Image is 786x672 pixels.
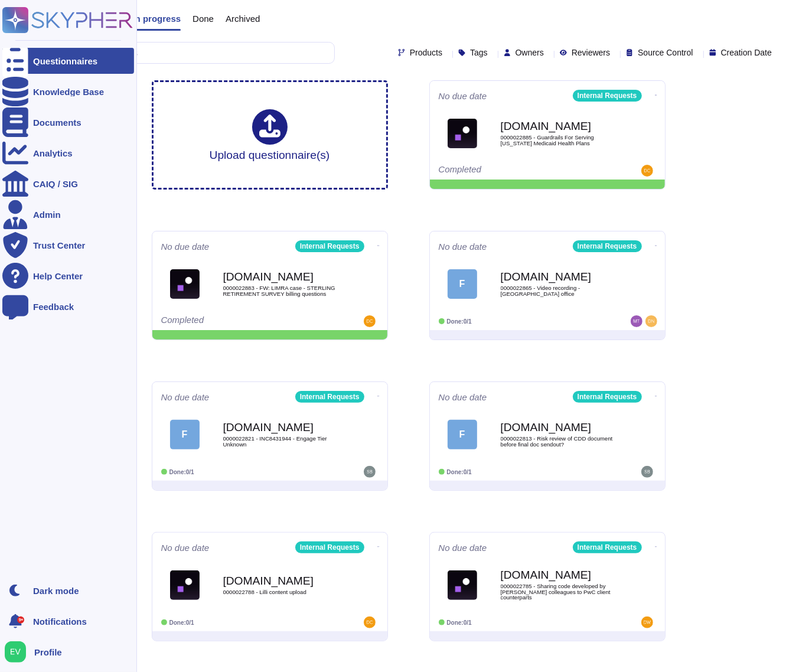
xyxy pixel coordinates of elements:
[33,180,78,188] div: CAIQ / SIG
[448,269,477,299] div: F
[572,48,610,57] span: Reviewers
[33,118,81,127] div: Documents
[631,315,643,327] img: user
[161,393,210,402] span: No due date
[641,466,653,478] img: user
[223,575,341,586] b: [DOMAIN_NAME]
[2,171,134,197] a: CAIQ / SIG
[161,242,210,251] span: No due date
[641,165,653,177] img: user
[33,149,73,158] div: Analytics
[2,48,134,74] a: Questionnaires
[439,393,487,402] span: No due date
[364,466,376,478] img: user
[448,570,477,600] img: Logo
[501,569,619,580] b: [DOMAIN_NAME]
[295,240,364,252] div: Internal Requests
[638,48,693,57] span: Source Control
[501,285,619,296] span: 0000022865 - Video recording - [GEOGRAPHIC_DATA] office
[210,109,330,161] div: Upload questionnaire(s)
[470,48,488,57] span: Tags
[223,436,341,447] span: 0000022821 - INC8431944 - Engage Tier Unknown
[17,616,24,624] div: 9+
[439,92,487,100] span: No due date
[448,420,477,449] div: F
[34,648,62,657] span: Profile
[223,422,341,433] b: [DOMAIN_NAME]
[501,583,619,601] span: 0000022785 - Sharing code developed by [PERSON_NAME] colleagues to PwC client counterparts
[170,269,200,299] img: Logo
[501,271,619,282] b: [DOMAIN_NAME]
[170,570,200,600] img: Logo
[47,43,334,63] input: Search by keywords
[410,48,442,57] span: Products
[2,79,134,105] a: Knowledge Base
[223,285,341,296] span: 0000022883 - FW: LIMRA case - STERLING RETIREMENT SURVEY billing questions
[641,616,653,628] img: user
[33,302,74,311] div: Feedback
[33,617,87,626] span: Notifications
[2,639,34,665] button: user
[573,391,642,403] div: Internal Requests
[295,391,364,403] div: Internal Requests
[161,315,306,327] div: Completed
[721,48,772,57] span: Creation Date
[295,541,364,553] div: Internal Requests
[193,14,214,23] span: Done
[223,589,341,595] span: 0000022788 - Lilli content upload
[447,469,472,475] span: Done: 0/1
[170,420,200,449] div: F
[33,241,85,250] div: Trust Center
[33,272,83,280] div: Help Center
[447,318,472,325] span: Done: 0/1
[2,293,134,319] a: Feedback
[33,210,61,219] div: Admin
[573,240,642,252] div: Internal Requests
[439,165,583,177] div: Completed
[516,48,544,57] span: Owners
[364,315,376,327] img: user
[5,641,26,663] img: user
[573,541,642,553] div: Internal Requests
[439,543,487,552] span: No due date
[2,140,134,166] a: Analytics
[364,616,376,628] img: user
[169,619,194,626] span: Done: 0/1
[223,271,341,282] b: [DOMAIN_NAME]
[2,109,134,135] a: Documents
[501,135,619,146] span: 0000022885 - Guardrails For Serving [US_STATE] Medicaid Health Plans
[645,315,657,327] img: user
[439,242,487,251] span: No due date
[501,120,619,132] b: [DOMAIN_NAME]
[501,436,619,447] span: 0000022813 - Risk review of CDD document before final doc sendout?
[501,422,619,433] b: [DOMAIN_NAME]
[132,14,181,23] span: In progress
[33,586,79,595] div: Dark mode
[2,232,134,258] a: Trust Center
[33,57,97,66] div: Questionnaires
[226,14,260,23] span: Archived
[2,263,134,289] a: Help Center
[169,469,194,475] span: Done: 0/1
[448,119,477,148] img: Logo
[573,90,642,102] div: Internal Requests
[2,201,134,227] a: Admin
[33,87,104,96] div: Knowledge Base
[447,619,472,626] span: Done: 0/1
[161,543,210,552] span: No due date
